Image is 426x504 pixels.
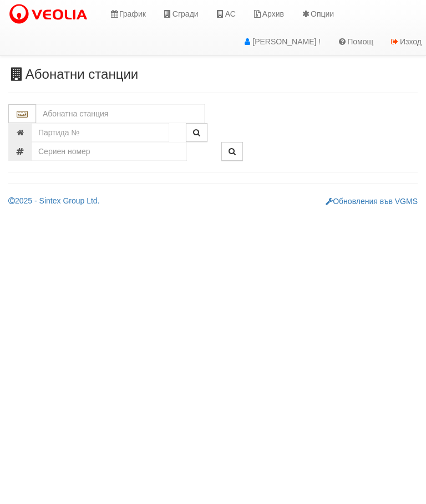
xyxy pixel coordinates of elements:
h3: Абонатни станции [8,67,418,82]
input: Абонатна станция [36,104,205,123]
a: 2025 - Sintex Group Ltd. [8,196,100,205]
a: Помощ [329,28,382,55]
a: Обновления във VGMS [326,197,418,206]
input: Партида № [32,123,169,142]
input: Сериен номер [32,142,187,161]
img: VeoliaLogo.png [8,3,93,26]
a: [PERSON_NAME] ! [234,28,329,55]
